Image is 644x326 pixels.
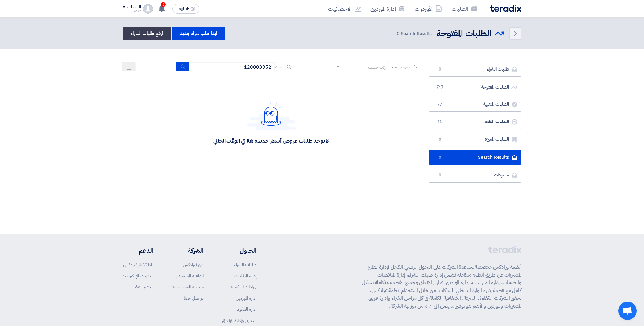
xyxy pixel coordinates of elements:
[123,273,153,279] a: الندوات الإلكترونية
[436,66,443,72] span: 0
[275,63,283,70] span: بحث
[127,5,141,10] div: الحساب
[429,114,521,129] a: الطلبات الملغية14
[172,284,204,290] a: سياسة الخصوصية
[429,62,521,77] a: طلبات الشراء0
[143,4,153,14] img: profile_test.png
[436,136,443,143] span: 0
[123,261,153,268] a: لماذا تختار تيرادكس
[213,137,329,144] div: لا يوجد طلبات عروض أسعار جديدة هنا في الوقت الحالي
[237,306,256,313] a: إدارة العقود
[366,2,410,16] a: إدارة الموردين
[323,2,366,16] a: الاحصائيات
[429,168,521,183] a: مسودات0
[436,172,443,178] span: 0
[436,154,443,161] span: 0
[447,2,482,16] a: الطلبات
[429,97,521,112] a: الطلبات المنتهية77
[234,273,256,279] a: إدارة الطلبات
[189,62,275,71] input: ابحث بعنوان أو رقم الطلب
[222,317,256,324] a: التقارير وإدارة الإنفاق
[230,284,256,290] a: المزادات العكسية
[368,64,386,71] div: رتب حسب
[392,63,410,70] span: رتب حسب
[123,27,171,40] a: أرفع طلبات الشراء
[161,2,166,7] span: 2
[436,101,443,107] span: 77
[618,302,637,320] a: Open chat
[184,295,204,302] a: تواصل معنا
[183,261,204,268] a: عن تيرادكس
[397,30,432,37] span: Search Results
[436,119,443,125] span: 14
[429,80,521,95] a: الطلبات المفتوحة1747
[222,246,256,255] li: الحلول
[134,284,153,290] a: الدعم الفني
[436,28,491,40] h2: الطلبات المفتوحة
[410,2,447,16] a: الأوردرات
[123,9,141,13] div: Yasir
[247,100,296,130] img: Hello
[172,246,204,255] li: الشركة
[429,132,521,147] a: الطلبات المميزة0
[397,30,399,37] span: 0
[436,84,443,90] span: 1747
[236,295,256,302] a: إدارة الموردين
[176,273,204,279] a: اتفاقية المستخدم
[176,7,189,11] span: English
[362,263,521,310] p: أنظمة تيرادكس مخصصة لمساعدة الشركات على التحول الرقمي الكامل لإدارة قطاع المشتريات عن طريق أنظمة ...
[234,261,256,268] a: طلبات الشراء
[490,5,521,12] img: Teradix logo
[172,27,225,40] a: ابدأ طلب شراء جديد
[123,246,153,255] li: الدعم
[172,4,199,14] button: English
[429,150,521,165] a: Search Results0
